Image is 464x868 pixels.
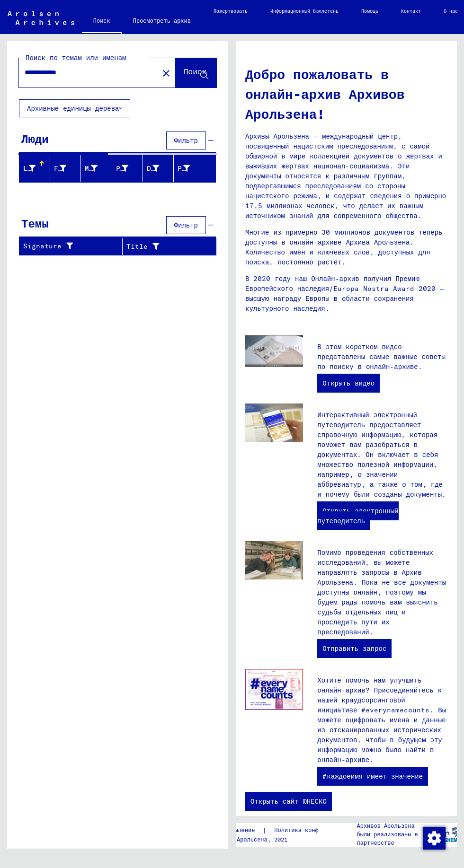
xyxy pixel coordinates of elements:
[19,155,50,182] mat-header-cell: Last Name
[116,164,128,174] div: Place of Birth
[21,216,49,230] font: Темы
[133,17,191,24] font: Просмотреть архив
[176,58,216,88] button: Поиск
[166,132,206,149] button: Фильтр
[54,164,66,174] div: First Name
[23,239,122,254] div: Signature
[81,155,112,182] mat-header-cell: Maiden Name
[50,155,81,182] mat-header-cell: First Name
[245,792,332,811] a: Открыть сайт ЮНЕСКО
[147,161,173,176] div: Date of Birth
[317,676,446,764] font: Хотите помочь нам улучшить онлайн-архив? Присоединяйтесь к нашей краудсорсинговой инициативе #eve...
[262,826,267,834] font: |
[317,548,446,636] font: Помимо проведения собственных исследований, вы можете направлять запросы в Архив Арользена. Пока ...
[19,99,130,117] button: Архивные единицы дерева
[270,8,339,14] font: Информационный бюллетень
[317,767,428,786] a: #каждоеимя имеет значение
[245,669,303,710] img: enc.jpg
[317,501,398,530] a: Открыть электронный путеводитель
[112,155,143,182] mat-header-cell: Place of Birth
[85,164,97,174] div: Maiden Name
[245,132,446,220] font: Архивы Арользена – международный центр, посвященный нацистским преследованиям, с самой обширной в...
[23,164,36,174] div: Last Name
[245,228,442,266] font: Многие из примерно 30 миллионов документов теперь доступны в онлайн-архиве Архива Арользена. Коли...
[245,541,303,580] img: inquiries.jpg
[126,242,193,252] div: Title
[422,826,445,849] div: Изменить согласие
[23,161,50,176] div: Last Name
[174,136,198,145] font: Фильтр
[245,403,303,442] img: eguide.jpg
[178,164,190,174] div: Prisoner #
[423,827,446,850] img: Изменить согласие
[8,11,74,25] img: Arolsen_neg.svg
[143,155,174,182] mat-header-cell: Date of Birth
[122,9,202,32] a: Просмотреть архив
[116,161,143,176] div: Place of Birth
[178,161,204,176] div: Prisoner #
[274,826,366,833] font: Политика конфиденциальности
[245,335,303,367] img: video.jpg
[23,241,110,251] div: Signature
[27,104,119,113] font: Архивные единицы дерева
[157,63,176,82] button: Прозрачный
[322,772,423,780] font: #каждоеимя имеет значение
[166,216,206,234] button: Фильтр
[322,644,386,653] font: Отправить запрос
[401,8,421,14] font: Контакт
[317,411,446,499] font: Интерактивный электронный путеводитель предоставляет справочную информацию, которая поможет вам р...
[317,639,392,658] a: Отправить запрос
[93,17,110,24] font: Поиск
[174,221,198,229] font: Фильтр
[184,67,206,76] font: Поиск
[174,155,215,182] mat-header-cell: Prisoner #
[161,68,172,79] mat-icon: close
[85,161,111,176] div: Maiden Name
[245,66,404,122] font: Добро пожаловать в онлайн-архив Архивов Арользена!
[147,164,159,174] div: Date of Birth
[21,132,49,146] font: Люди
[317,342,446,371] font: В этом коротком видео представлены самые важные советы по поиску в онлайн-архиве.
[54,161,80,176] div: First Name
[322,379,375,387] font: Открыть видео
[250,797,327,806] font: Открыть сайт ЮНЕСКО
[361,8,378,14] font: Помощь
[214,8,248,14] font: Пожертвовать
[317,507,398,525] font: Открыть электронный путеводитель
[126,239,205,254] div: Title
[245,274,444,313] font: В 2020 году наш Онлайн-архив получил Премию Европейского наследия/Europa Nostra Award 2020 — высш...
[26,53,126,62] font: Поиск по темам или именам
[317,374,380,393] a: Открыть видео
[357,831,418,855] font: были реализованы в партнерстве [PERSON_NAME]
[267,825,377,835] a: Политика конфиденциальности
[82,9,122,34] a: Поиск
[444,8,458,14] font: О нас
